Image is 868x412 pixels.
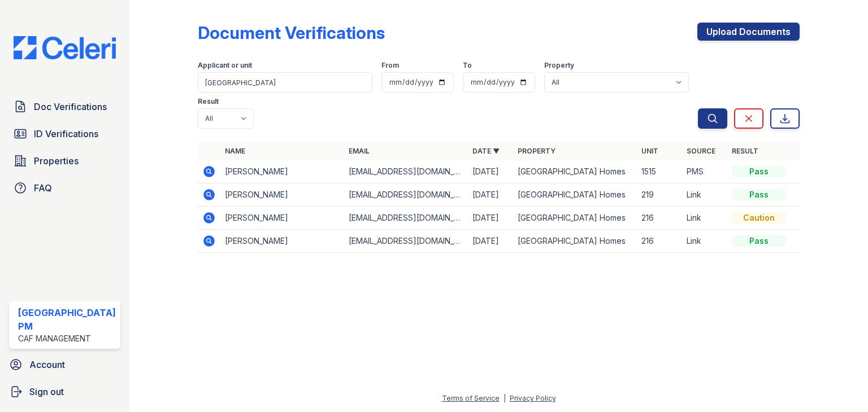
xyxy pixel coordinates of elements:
a: Account [5,353,125,376]
td: [GEOGRAPHIC_DATA] Homes [513,183,637,207]
td: [DATE] [468,183,513,207]
a: Email [349,147,370,155]
td: 216 [637,207,682,230]
a: Result [732,147,758,155]
a: Properties [9,150,120,172]
div: CAF Management [18,333,116,344]
td: PMS [682,160,727,183]
img: CE_Logo_Blue-a8612792a0a2168367f1c8372b55b34899dd931a85d93a1a3d3e32e68fde9ad4.png [5,36,125,59]
td: [EMAIL_ADDRESS][DOMAIN_NAME] [344,230,468,253]
a: Source [687,147,715,155]
a: Doc Verifications [9,95,120,118]
td: [PERSON_NAME] [220,183,344,207]
td: [PERSON_NAME] [220,160,344,183]
span: Sign out [29,385,64,398]
td: [DATE] [468,160,513,183]
span: Account [29,358,65,371]
label: Property [544,61,574,70]
div: Pass [732,189,786,200]
td: Link [682,207,727,230]
td: 216 [637,230,682,253]
label: To [463,61,472,70]
td: [PERSON_NAME] [220,230,344,253]
td: Link [682,183,727,207]
div: Document Verifications [198,23,385,43]
a: ID Verifications [9,122,120,145]
a: FAQ [9,177,120,199]
td: Link [682,230,727,253]
a: Terms of Service [442,394,500,402]
a: Name [225,147,245,155]
td: [DATE] [468,207,513,230]
a: Upload Documents [697,23,800,41]
span: Doc Verifications [34,100,107,113]
div: Caution [732,212,786,223]
a: Date ▼ [472,147,500,155]
td: [EMAIL_ADDRESS][DOMAIN_NAME] [344,207,468,230]
td: [EMAIL_ADDRESS][DOMAIN_NAME] [344,183,468,207]
td: [EMAIL_ADDRESS][DOMAIN_NAME] [344,160,468,183]
td: [GEOGRAPHIC_DATA] Homes [513,230,637,253]
td: [DATE] [468,230,513,253]
a: Unit [641,147,658,155]
div: [GEOGRAPHIC_DATA] PM [18,306,116,333]
a: Privacy Policy [510,394,556,402]
div: Pass [732,235,786,247]
span: Properties [34,154,79,168]
td: [GEOGRAPHIC_DATA] Homes [513,207,637,230]
label: From [381,61,399,70]
label: Result [198,97,219,106]
span: FAQ [34,181,52,195]
input: Search by name, email, or unit number [198,72,372,93]
div: | [504,394,506,402]
span: ID Verifications [34,127,98,141]
td: 219 [637,183,682,207]
td: 1515 [637,160,682,183]
td: [PERSON_NAME] [220,207,344,230]
a: Property [518,147,555,155]
a: Sign out [5,380,125,403]
div: Pass [732,166,786,177]
td: [GEOGRAPHIC_DATA] Homes [513,160,637,183]
label: Applicant or unit [198,61,252,70]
